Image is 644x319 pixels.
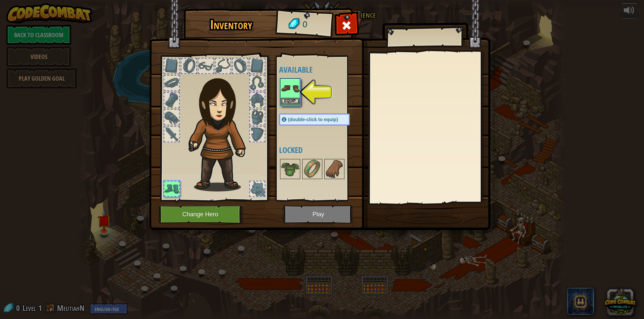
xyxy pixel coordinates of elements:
button: Equip [281,98,300,105]
h4: Locked [279,146,363,154]
button: Change Hero [159,205,244,224]
span: (double-click to equip) [288,117,338,122]
span: 0 [302,18,308,31]
img: portrait.png [281,160,300,178]
img: portrait.png [325,160,344,178]
h4: Available [279,65,363,74]
img: guardian_hair.png [185,68,258,191]
img: portrait.png [281,79,300,98]
img: portrait.png [303,160,322,178]
h1: Inventory [189,18,274,32]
